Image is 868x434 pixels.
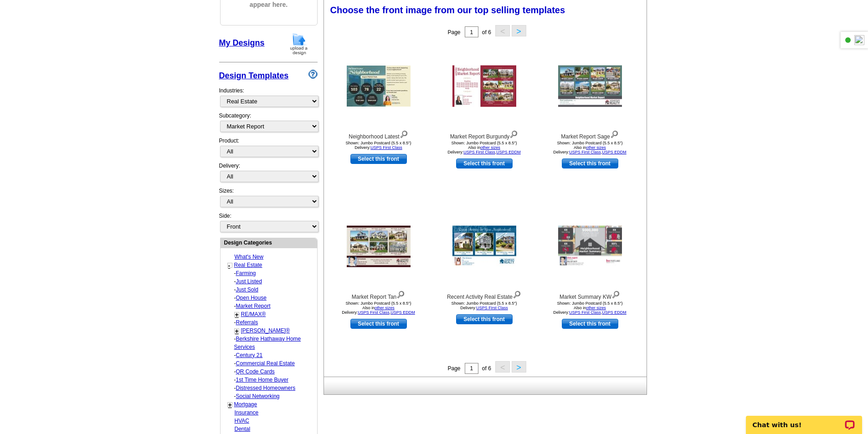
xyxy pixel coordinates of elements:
a: other sizes [375,306,395,310]
a: Just Listed [236,278,262,285]
a: USPS First Class [358,310,390,315]
img: Market Report Burgundy [452,66,516,107]
img: Recent Activity Real Estate [452,226,516,267]
img: view design details [400,128,408,138]
img: view design details [509,128,518,138]
div: - [227,286,316,294]
div: - [227,384,316,392]
div: - [227,269,316,277]
div: Shown: Jumbo Postcard (5.5 x 8.5") Delivery: , [540,141,640,154]
a: QR Code Cards [236,368,275,375]
a: Farming [236,270,256,276]
img: Market Summary KW [558,226,622,267]
div: Shown: Jumbo Postcard (5.5 x 8.5") Delivery: , [434,141,534,154]
img: upload-design [287,32,311,56]
span: of 6 [482,365,491,372]
img: view design details [610,128,619,138]
div: - [227,368,316,376]
a: 1st Time Home Buyer [236,377,288,383]
a: My Designs [219,38,265,47]
span: Also in [574,306,606,310]
div: Shown: Jumbo Postcard (5.5 x 8.5") Delivery: , [329,301,429,315]
a: Just Sold [236,286,258,293]
a: Commercial Real Estate [236,360,295,367]
a: Century 21 [236,352,263,358]
a: Insurance [235,409,259,416]
img: view design details [396,289,405,299]
img: design-wizard-help-icon.png [308,70,318,79]
div: Sizes: [219,187,318,212]
div: - [227,302,316,310]
a: USPS First Class [569,150,601,154]
button: > [512,361,526,373]
div: Market Report Burgundy [434,128,534,141]
div: Market Report Sage [540,128,640,141]
a: Referrals [236,319,258,326]
div: Shown: Jumbo Postcard (5.5 x 8.5") Delivery: , [540,301,640,315]
img: view design details [513,289,521,299]
a: Real Estate [234,262,262,268]
a: USPS EDDM [390,310,415,315]
span: of 6 [482,29,491,36]
a: use this design [562,319,618,329]
div: Design Categories [221,238,317,247]
a: other sizes [480,145,500,150]
a: Market Report [236,303,271,309]
div: Neighborhood Latest [329,128,429,141]
div: - [227,277,316,286]
div: Delivery: [219,162,318,187]
a: use this design [350,154,407,164]
img: Market Report Tan [347,226,411,267]
button: < [495,25,510,36]
div: - [227,294,316,302]
a: other sizes [586,306,606,310]
iframe: LiveChat chat widget [740,405,868,434]
span: Also in [574,145,606,150]
a: What's New [235,254,264,260]
div: - [227,335,316,351]
span: Also in [468,145,500,150]
div: - [227,392,316,400]
a: USPS First Class [463,150,495,154]
div: Recent Activity Real Estate [434,289,534,301]
div: Market Report Tan [329,289,429,301]
div: - [227,359,316,368]
a: USPS First Class [569,310,601,315]
a: USPS EDDM [602,150,627,154]
span: Also in [362,306,395,310]
a: use this design [456,314,513,324]
a: USPS EDDM [602,310,627,315]
img: Neighborhood Latest [347,66,411,107]
a: USPS First Class [370,145,402,150]
div: Shown: Jumbo Postcard (5.5 x 8.5") Delivery: [329,141,429,150]
div: Shown: Jumbo Postcard (5.5 x 8.5") Delivery: [434,301,534,310]
span: Page [447,365,460,372]
a: + [235,327,239,335]
div: - [227,351,316,359]
a: Design Templates [219,71,289,80]
a: Distressed Homeowners [236,385,296,391]
img: Market Report Sage [558,66,622,107]
div: Product: [219,137,318,162]
div: Industries: [219,82,318,112]
img: view design details [611,289,620,299]
a: use this design [350,319,407,329]
a: use this design [562,158,618,168]
div: Market Summary KW [540,289,640,301]
div: - [227,376,316,384]
span: Page [447,29,460,36]
span: Choose the front image from our top selling templates [330,5,565,15]
a: USPS First Class [476,306,508,310]
a: Dental [235,426,251,432]
a: + [228,401,232,408]
a: RE/MAX® [241,311,266,317]
a: Open House [236,295,267,301]
a: HVAC [235,418,249,424]
a: USPS EDDM [496,150,521,154]
a: other sizes [586,145,606,150]
button: > [512,25,526,36]
button: < [495,361,510,373]
a: - [228,262,231,269]
a: use this design [456,158,513,168]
